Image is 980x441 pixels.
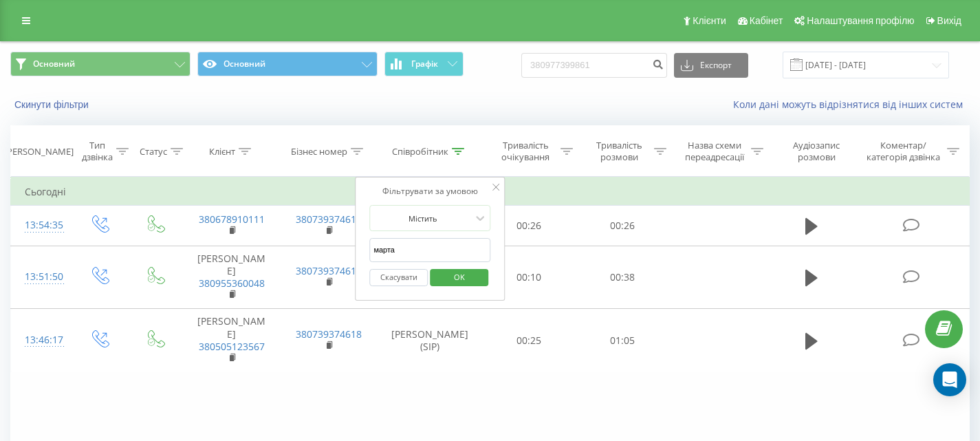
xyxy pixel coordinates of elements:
[199,213,265,226] a: 380678910111
[693,15,726,26] span: Клієнти
[10,52,190,76] button: Основний
[430,269,488,286] button: OK
[779,140,853,163] div: Аудіозапис розмови
[140,146,167,158] div: Статус
[33,58,75,69] span: Основний
[369,238,490,262] input: Введіть значення
[392,146,448,158] div: Співробітник
[589,140,651,163] div: Тривалість розмови
[291,146,347,158] div: Бізнес номер
[369,269,428,286] button: Скасувати
[4,146,74,158] div: [PERSON_NAME]
[197,52,378,76] button: Основний
[494,140,556,163] div: Тривалість очікування
[11,178,970,206] td: Сьогодні
[411,59,438,69] span: Графік
[682,140,748,163] div: Назва схеми переадресації
[750,15,783,26] span: Кабінет
[378,309,482,372] td: [PERSON_NAME] (SIP)
[369,184,490,198] div: Фільтрувати за умовою
[183,246,281,309] td: [PERSON_NAME]
[82,140,113,163] div: Тип дзвінка
[10,98,96,111] button: Скинути фільтри
[183,309,281,372] td: [PERSON_NAME]
[199,277,265,290] a: 380955360048
[482,206,576,246] td: 00:26
[576,309,669,372] td: 01:05
[576,246,669,309] td: 00:38
[807,15,914,26] span: Налаштування профілю
[296,264,362,277] a: 380739374618
[209,146,235,158] div: Клієнт
[733,98,970,111] a: Коли дані можуть відрізнятися вiд інших систем
[482,309,576,372] td: 00:25
[576,206,669,246] td: 00:26
[25,212,57,239] div: 13:54:35
[199,340,265,353] a: 380505123567
[25,263,57,290] div: 13:51:50
[384,52,464,76] button: Графік
[296,327,362,341] a: 380739374618
[296,213,362,226] a: 380739374618
[521,53,667,78] input: Пошук за номером
[482,246,576,309] td: 00:10
[863,140,944,163] div: Коментар/категорія дзвінка
[933,363,966,396] div: Open Intercom Messenger
[440,266,479,288] span: OK
[25,327,57,354] div: 13:46:17
[937,15,961,26] span: Вихід
[674,53,748,78] button: Експорт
